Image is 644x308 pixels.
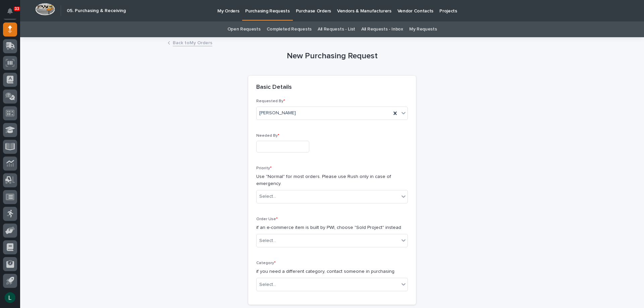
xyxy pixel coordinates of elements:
p: if an e-commerce item is built by PWI, choose "Sold Project" instead [256,224,408,231]
a: My Requests [409,21,437,37]
a: Completed Requests [267,21,312,37]
img: Workspace Logo [35,3,55,15]
a: Back toMy Orders [173,39,212,46]
p: 33 [15,6,19,11]
a: All Requests - List [318,21,355,37]
p: Use "Normal" for most orders. Please use Rush only in case of emergency. [256,173,408,187]
button: Notifications [3,4,17,18]
a: All Requests - Inbox [361,21,403,37]
span: [PERSON_NAME] [259,110,296,117]
h1: New Purchasing Request [248,51,416,61]
div: Select... [259,237,276,244]
span: Needed By [256,134,279,138]
h2: 05. Purchasing & Receiving [67,8,126,14]
span: Category [256,261,276,265]
a: Open Requests [227,21,261,37]
div: Select... [259,193,276,200]
span: Requested By [256,99,285,103]
div: Select... [259,281,276,288]
span: Priority [256,166,272,170]
span: Order Use [256,217,278,221]
p: if you need a different category, contact someone in purchasing [256,268,408,275]
button: users-avatar [3,291,17,305]
h2: Basic Details [256,84,292,91]
div: Notifications33 [8,8,17,19]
